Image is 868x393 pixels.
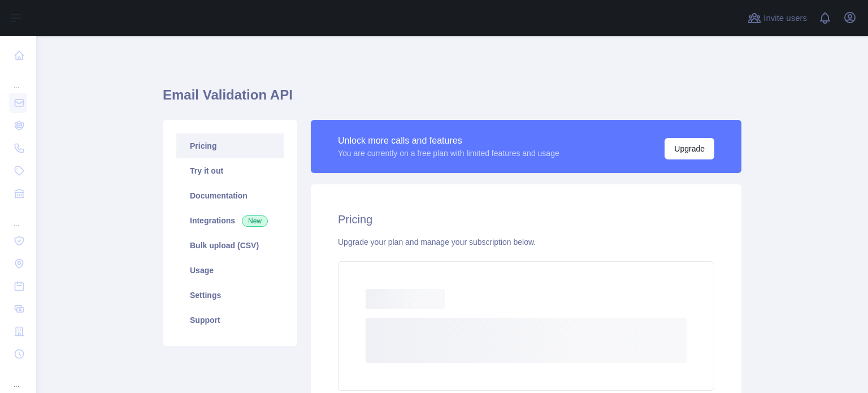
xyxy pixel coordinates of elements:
[176,283,284,308] a: Settings
[176,133,284,158] a: Pricing
[242,215,268,227] span: New
[9,206,27,228] div: ...
[9,68,27,90] div: ...
[338,134,559,148] div: Unlock more calls and features
[176,183,284,208] a: Documentation
[176,233,284,258] a: Bulk upload (CSV)
[338,211,714,227] h2: Pricing
[163,86,741,113] h1: Email Validation API
[176,208,284,233] a: Integrations New
[338,148,559,159] div: You are currently on a free plan with limited features and usage
[745,9,809,27] button: Invite users
[338,236,714,248] div: Upgrade your plan and manage your subscription below.
[665,138,714,159] button: Upgrade
[176,158,284,183] a: Try it out
[176,308,284,332] a: Support
[9,366,27,389] div: ...
[176,258,284,283] a: Usage
[763,12,807,25] span: Invite users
